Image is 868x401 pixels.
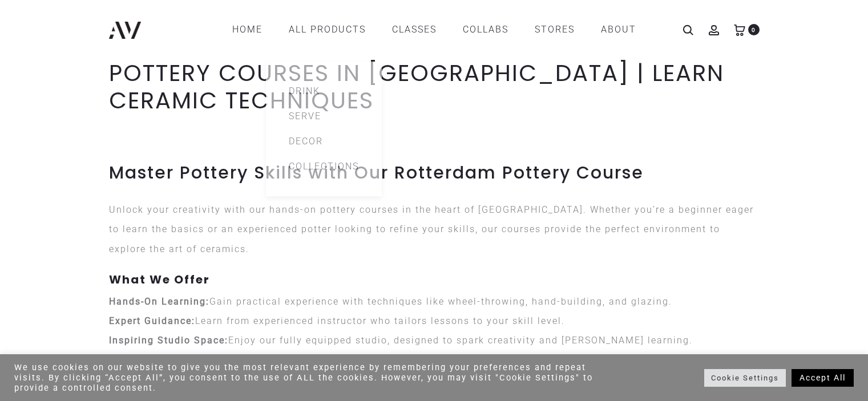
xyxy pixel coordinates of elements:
[734,24,745,35] a: 0
[109,315,195,326] strong: Expert Guidance:
[792,369,854,387] a: Accept All
[535,20,575,39] a: STORES
[392,20,437,39] a: CLASSES
[289,110,359,123] a: Serve
[289,135,359,148] a: Decor
[109,292,760,351] p: Gain practical experience with techniques like wheel-throwing, hand-building, and glazing. Learn ...
[748,24,760,35] span: 0
[109,272,210,287] strong: What We Offer
[463,20,508,39] a: COLLABS
[601,20,636,39] a: ABOUT
[109,296,209,307] strong: Hands-On Learning:
[289,160,359,173] a: Collections
[109,335,228,346] strong: Inspiring Studio Space:
[289,20,366,39] a: All products
[232,20,263,39] a: Home
[109,351,760,370] p: CLASSES
[109,163,760,183] h2: Master Pottery Skills with Our Rotterdam Pottery Course
[289,84,359,98] a: Drink
[704,369,786,387] a: Cookie Settings
[14,362,602,393] div: We use cookies on our website to give you the most relevant experience by remembering your prefer...
[109,200,760,259] p: Unlock your creativity with our hands-on pottery courses in the heart of [GEOGRAPHIC_DATA]. Wheth...
[109,59,760,114] h1: POTTERY COURSES IN [GEOGRAPHIC_DATA] | LEARN CERAMIC TECHNIQUES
